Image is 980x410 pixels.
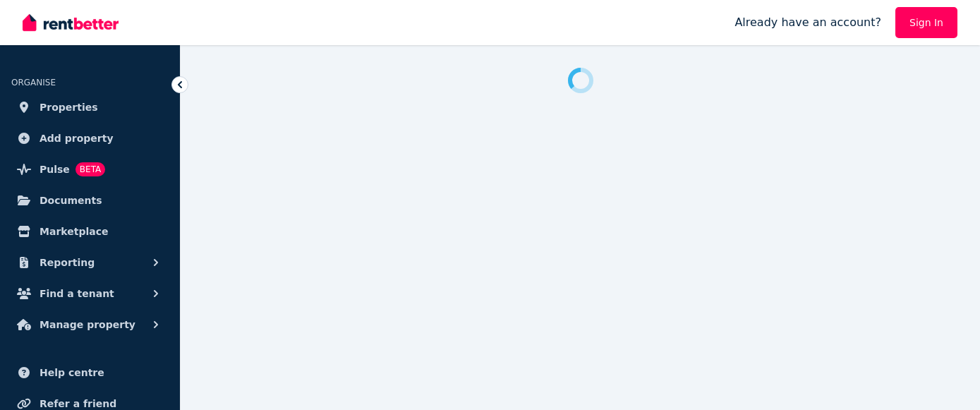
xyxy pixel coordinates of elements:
span: Pulse [40,161,70,178]
a: Documents [11,186,169,215]
span: Add property [40,130,114,147]
span: Help centre [40,364,104,381]
a: Sign In [895,7,957,38]
span: Reporting [40,254,95,271]
span: Find a tenant [40,285,114,302]
span: Manage property [40,316,135,333]
span: BETA [75,162,105,176]
button: Manage property [11,310,169,339]
a: Add property [11,124,169,152]
span: Documents [40,192,102,209]
button: Reporting [11,248,169,277]
a: Properties [11,93,169,121]
span: ORGANISE [11,78,56,88]
span: Marketplace [40,223,108,240]
a: PulseBETA [11,155,169,183]
button: Find a tenant [11,279,169,308]
span: Already have an account? [734,14,881,31]
span: Properties [40,99,98,116]
a: Marketplace [11,217,169,246]
a: Help centre [11,358,169,387]
img: RentBetter [23,12,119,33]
